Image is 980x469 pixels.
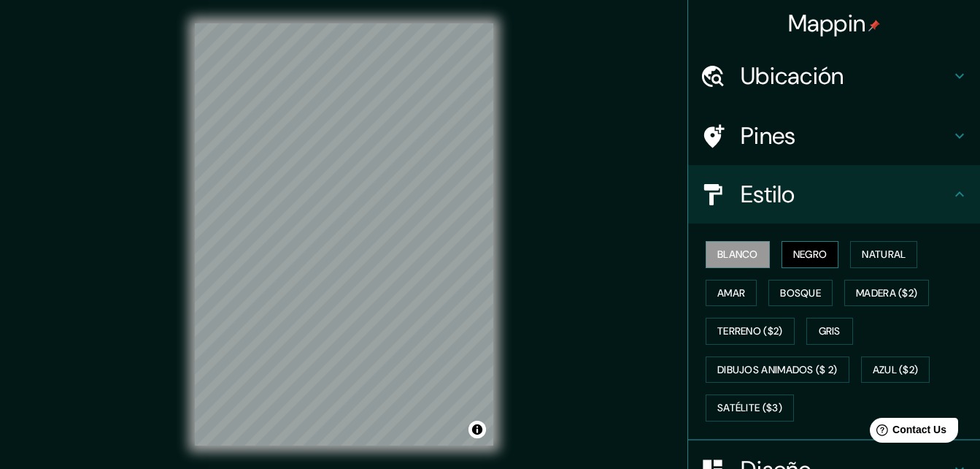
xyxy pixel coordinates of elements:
div: Pines [688,107,980,165]
button: Gris [806,318,853,345]
button: Negro [782,241,839,268]
canvas: Mapa [195,23,493,446]
font: Blanco [717,245,758,264]
iframe: Help widget launcher [850,412,964,453]
h4: Estilo [741,180,951,209]
button: Blanco [706,241,770,268]
button: Dibujos animados ($ 2) [706,356,849,384]
div: Estilo [688,165,980,224]
button: Satélite ($3) [706,394,794,422]
div: Ubicación [688,47,980,105]
font: Mappin [788,8,866,39]
button: Madera ($2) [844,280,929,307]
button: Amar [706,280,757,307]
button: Terreno ($2) [706,318,795,345]
font: Negro [793,245,827,264]
font: Madera ($2) [856,284,917,302]
button: Natural [850,241,917,268]
h4: Pines [741,121,951,150]
button: Bosque [768,280,833,307]
h4: Ubicación [741,61,951,91]
font: Terreno ($2) [717,322,783,340]
button: Alternar atribución [468,421,486,438]
font: Gris [819,322,841,340]
button: Azul ($2) [861,356,930,384]
font: Dibujos animados ($ 2) [717,361,838,379]
font: Amar [717,284,745,302]
font: Bosque [780,284,821,302]
img: pin-icon.png [868,20,880,31]
font: Azul ($2) [873,361,919,379]
font: Natural [862,245,906,264]
font: Satélite ($3) [717,399,782,417]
